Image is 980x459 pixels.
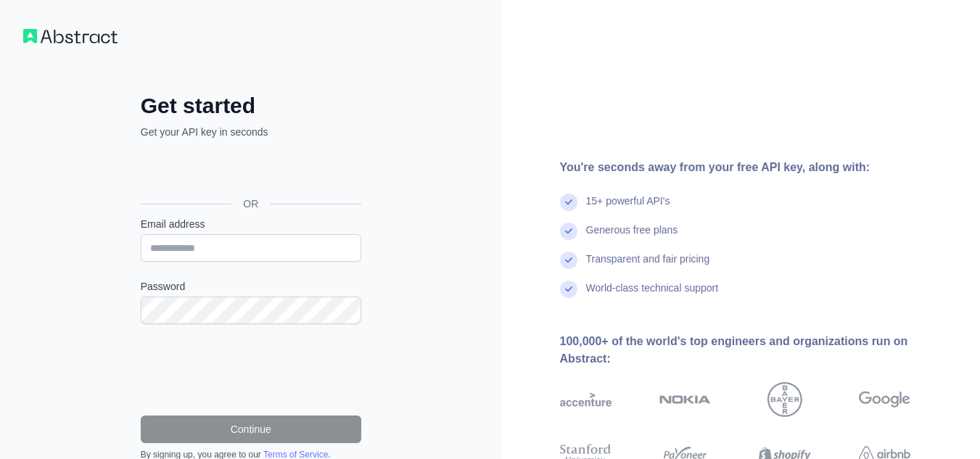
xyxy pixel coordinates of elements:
[586,194,670,223] div: 15+ powerful API's
[586,223,678,252] div: Generous free plans
[23,29,118,44] img: Workflow
[560,281,577,298] img: check mark
[141,342,361,398] iframe: reCAPTCHA
[586,252,710,281] div: Transparent and fair pricing
[141,93,361,119] h2: Get started
[560,194,577,211] img: check mark
[560,223,577,240] img: check mark
[141,415,361,443] button: Continue
[133,155,366,187] iframe: Sign in with Google Button
[659,382,711,417] img: nokia
[560,252,577,269] img: check mark
[141,217,361,231] label: Email address
[141,279,361,294] label: Password
[560,382,612,417] img: accenture
[560,159,958,176] div: You're seconds away from your free API key, along with:
[859,382,910,417] img: google
[586,281,719,310] div: World-class technical support
[560,333,958,368] div: 100,000+ of the world's top engineers and organizations run on Abstract:
[141,125,361,139] p: Get your API key in seconds
[231,197,270,211] span: OR
[767,382,802,417] img: bayer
